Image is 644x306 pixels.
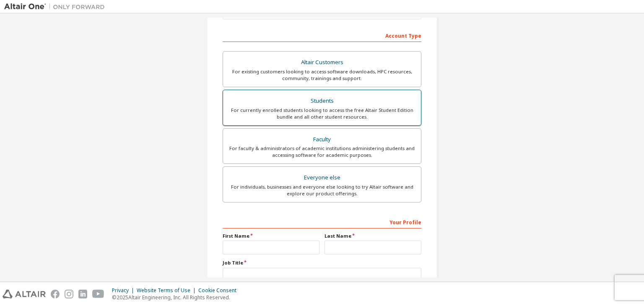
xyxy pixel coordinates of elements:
[65,290,73,298] img: instagram.svg
[228,95,416,107] div: Students
[228,134,416,145] div: Faculty
[4,3,109,11] img: Altair One
[51,290,60,298] img: facebook.svg
[223,233,319,239] label: First Name
[228,107,416,120] div: For currently enrolled students looking to access the free Altair Student Edition bundle and all ...
[325,233,421,239] label: Last Name
[92,290,104,298] img: youtube.svg
[228,57,416,68] div: Altair Customers
[78,290,87,298] img: linkedin.svg
[223,215,421,228] div: Your Profile
[223,29,421,42] div: Account Type
[3,290,46,298] img: altair_logo.svg
[228,145,416,158] div: For faculty & administrators of academic institutions administering students and accessing softwa...
[112,287,137,294] div: Privacy
[137,287,198,294] div: Website Terms of Use
[228,68,416,82] div: For existing customers looking to access software downloads, HPC resources, community, trainings ...
[228,172,416,184] div: Everyone else
[223,259,421,266] label: Job Title
[112,294,241,301] p: © 2025 Altair Engineering, Inc. All Rights Reserved.
[228,184,416,197] div: For individuals, businesses and everyone else looking to try Altair software and explore our prod...
[198,287,241,294] div: Cookie Consent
